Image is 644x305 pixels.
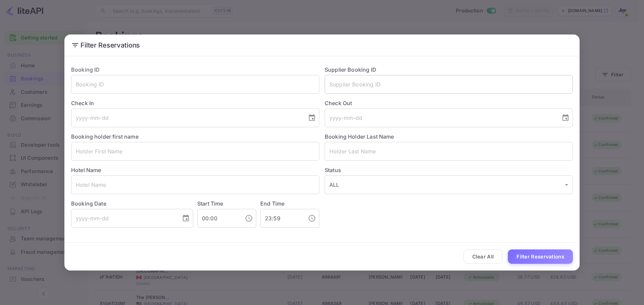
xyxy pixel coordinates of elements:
[242,212,256,225] button: Choose time, selected time is 12:00 AM
[508,249,573,264] button: Filter Reservations
[260,200,284,207] label: End Time
[71,142,319,161] input: Holder First Name
[325,108,556,127] input: yyyy-mm-dd
[305,212,319,225] button: Choose time, selected time is 11:59 PM
[71,133,139,140] label: Booking holder first name
[179,212,193,225] button: Choose date
[71,167,101,173] label: Hotel Name
[64,34,580,56] h2: Filter Reservations
[197,209,239,228] input: hh:mm
[71,75,319,94] input: Booking ID
[71,209,176,228] input: yyyy-mm-dd
[464,249,503,264] button: Clear All
[71,99,319,107] label: Check In
[325,175,573,194] div: ALL
[197,200,223,207] label: Start Time
[325,166,573,174] label: Status
[71,200,193,208] label: Booking Date
[71,108,303,127] input: yyyy-mm-dd
[260,209,303,228] input: hh:mm
[71,66,100,73] label: Booking ID
[325,66,376,73] label: Supplier Booking ID
[325,75,573,94] input: Supplier Booking ID
[559,111,572,125] button: Choose date
[71,175,319,194] input: Hotel Name
[325,133,394,140] label: Booking Holder Last Name
[305,111,319,125] button: Choose date
[325,99,573,107] label: Check Out
[325,142,573,161] input: Holder Last Name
